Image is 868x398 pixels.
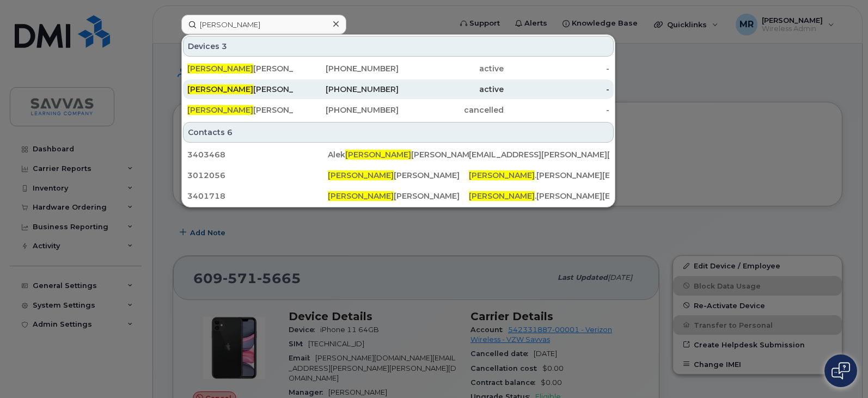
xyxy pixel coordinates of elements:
[328,170,468,181] div: [PERSON_NAME]
[293,84,399,95] div: [PHONE_NUMBER]
[187,149,328,160] div: 3403468
[222,41,227,52] span: 3
[469,149,609,160] div: [EMAIL_ADDRESS][PERSON_NAME][PERSON_NAME][DOMAIN_NAME]
[832,362,850,379] img: Open chat
[399,105,504,115] div: cancelled
[227,127,233,138] span: 6
[183,122,614,143] div: Contacts
[187,64,253,74] span: [PERSON_NAME]
[328,149,468,160] div: Alek [PERSON_NAME]
[293,63,399,74] div: [PHONE_NUMBER]
[504,105,609,115] div: -
[183,166,614,185] a: 3012056[PERSON_NAME][PERSON_NAME][PERSON_NAME].[PERSON_NAME][EMAIL_ADDRESS][PERSON_NAME][DOMAIN_N...
[187,170,328,181] div: 3012056
[187,84,293,95] div: [PERSON_NAME]
[183,36,614,57] div: Devices
[183,186,614,206] a: 3401718[PERSON_NAME][PERSON_NAME][PERSON_NAME].[PERSON_NAME][EMAIL_ADDRESS][PERSON_NAME][DOMAIN_N...
[187,63,293,74] div: [PERSON_NAME]
[504,63,609,74] div: -
[328,191,394,201] span: [PERSON_NAME]
[187,84,253,94] span: [PERSON_NAME]
[187,105,293,115] div: [PERSON_NAME]
[183,100,614,120] a: [PERSON_NAME][PERSON_NAME][PHONE_NUMBER]cancelled-
[469,170,535,180] span: [PERSON_NAME]
[187,191,328,201] div: 3401718
[469,191,609,201] div: .[PERSON_NAME][EMAIL_ADDRESS][PERSON_NAME][DOMAIN_NAME]
[345,150,411,160] span: [PERSON_NAME]
[328,191,468,201] div: [PERSON_NAME]
[183,145,614,164] a: 3403468Alek[PERSON_NAME][PERSON_NAME][EMAIL_ADDRESS][PERSON_NAME][PERSON_NAME][DOMAIN_NAME]
[183,79,614,99] a: [PERSON_NAME][PERSON_NAME][PHONE_NUMBER]active-
[328,170,394,180] span: [PERSON_NAME]
[399,63,504,74] div: active
[293,105,399,115] div: [PHONE_NUMBER]
[399,84,504,95] div: active
[187,105,253,115] span: [PERSON_NAME]
[469,170,609,181] div: .[PERSON_NAME][EMAIL_ADDRESS][PERSON_NAME][DOMAIN_NAME]
[183,59,614,78] a: [PERSON_NAME][PERSON_NAME][PHONE_NUMBER]active-
[469,191,535,201] span: [PERSON_NAME]
[504,84,609,95] div: -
